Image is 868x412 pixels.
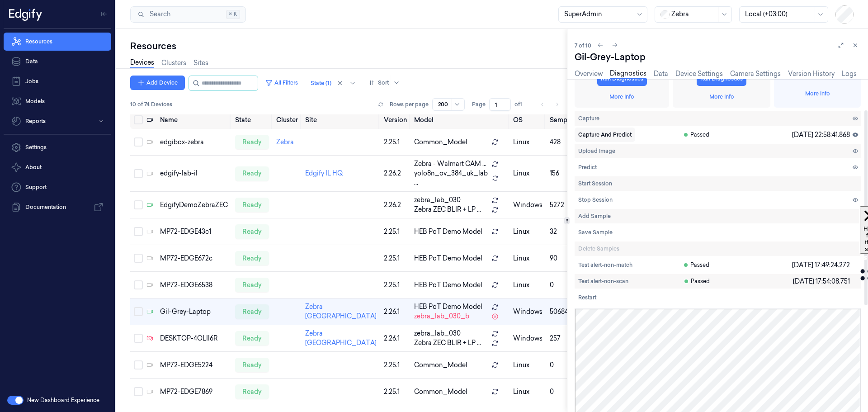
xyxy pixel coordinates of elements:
div: ready [235,135,269,149]
span: Zebra - Walmart CAM ... [414,159,486,169]
p: Rows per page [390,100,429,109]
a: Clusters [161,58,186,68]
span: 7 of 10 [575,42,591,49]
div: MP72-EDGE5224 [160,360,228,370]
a: Zebra [276,138,294,146]
button: Select row [134,254,143,263]
a: Resources [4,33,111,51]
div: ready [235,166,269,181]
button: Reports [4,112,111,130]
span: Save Sample [578,228,613,237]
button: Stop Session [575,193,616,207]
span: HEB PoT Demo Model [414,227,482,237]
button: Test alert-non-match [575,258,636,272]
div: 0 [550,360,576,370]
span: 10 of 74 Devices [130,100,172,109]
div: 257 [550,334,576,343]
div: MP72-EDGE7869 [160,387,228,397]
a: Data [4,52,111,71]
button: Select all [134,115,143,124]
p: linux [513,360,542,370]
button: Select row [134,227,143,236]
button: Select row [134,307,143,316]
div: ready [235,224,269,239]
a: Settings [4,138,111,156]
div: edgify-lab-il [160,169,228,178]
button: More Info [706,90,738,104]
th: Model [410,111,509,129]
th: Name [156,111,231,129]
span: Predict [578,163,597,171]
a: Camera Settings [730,69,781,79]
p: linux [513,169,542,178]
span: [DATE] 17:54:08.751 [793,277,850,286]
div: 2.25.1 [384,254,407,263]
p: windows [513,200,542,210]
p: windows [513,334,542,343]
a: Models [4,92,111,110]
div: 2.25.1 [384,227,407,237]
p: linux [513,137,542,147]
div: 2.25.1 [384,360,407,370]
span: Search [146,9,170,19]
span: of 1 [514,100,529,109]
th: Version [380,111,410,129]
button: Predict [575,160,600,175]
p: linux [513,227,542,237]
div: ready [235,251,269,265]
div: DESKTOP-4OLII6R [160,334,228,343]
div: ready [235,384,269,399]
span: Restart [578,294,596,302]
button: Start Session [575,176,616,191]
span: Capture And Predict [578,131,632,139]
a: Data [654,69,668,79]
button: About [4,158,111,176]
a: Edgify IL HQ [305,169,343,177]
span: Zebra ZEC BLIR + LP ... [414,205,481,214]
span: Start Session [578,180,612,188]
div: ready [235,331,269,346]
div: EdgifyDemoZebraZEC [160,200,228,210]
div: 2.26.2 [384,200,407,210]
th: Samples [546,111,580,129]
button: Search⌘K [130,6,246,23]
button: Upload Image [575,144,619,158]
span: HEB PoT Demo Model [414,280,482,290]
span: zebra_lab_030 [414,329,461,338]
div: 2.25.1 [384,280,407,290]
div: Gil-Grey-Laptop [575,51,861,63]
p: linux [513,280,542,290]
div: MP72-EDGE43c1 [160,227,228,237]
span: Passed [684,277,710,285]
th: State [231,111,273,129]
a: Zebra [GEOGRAPHIC_DATA] [305,303,377,320]
div: 2.25.1 [384,387,407,397]
th: Site [302,111,380,129]
span: Capture [578,114,599,123]
span: zebra_lab_030_b [414,312,469,321]
span: Test alert-non-match [578,261,632,269]
span: HEB PoT Demo Model [414,254,482,263]
a: Devices [130,58,154,68]
a: Overview [575,69,603,79]
button: Select row [134,334,143,343]
button: Select row [134,169,143,178]
div: ready [235,304,269,319]
a: Zebra [GEOGRAPHIC_DATA] [305,329,377,347]
div: MP72-EDGE672c [160,254,228,263]
button: Select row [134,387,143,396]
button: Select row [134,200,143,209]
div: 428 [550,137,576,147]
span: Common_Model [414,137,467,147]
button: Add Sample [575,209,614,223]
a: Device Settings [675,69,723,79]
span: Page [472,100,486,109]
div: 50684 [550,307,576,317]
th: Cluster [273,111,302,129]
span: Passed [683,261,709,269]
nav: pagination [536,98,563,111]
a: Jobs [4,72,111,90]
a: More Info [709,93,734,101]
button: More Info [802,86,834,101]
div: ready [235,278,269,292]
